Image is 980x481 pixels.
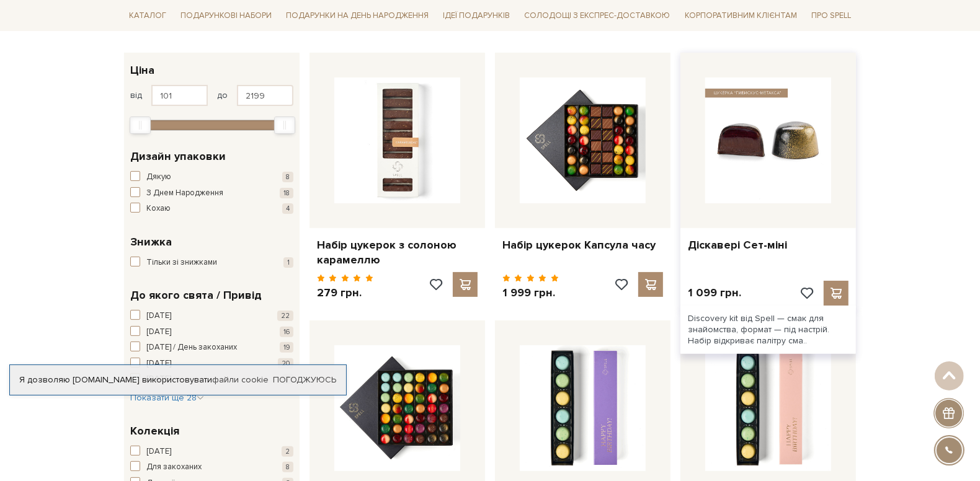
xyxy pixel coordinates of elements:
[146,310,171,322] span: [DATE]
[277,311,293,321] span: 22
[282,172,293,182] span: 8
[680,6,802,25] a: Корпоративним клієнтам
[278,358,293,369] span: 20
[680,306,856,355] div: Discovery kit від Spell — смак для знайомства, формат — під настрій. Набір відкриває палітру сма..
[317,286,373,300] p: 279 грн.
[146,187,223,200] span: З Днем Народження
[280,342,293,353] span: 19
[130,392,204,403] span: Показати ще 28
[146,203,171,215] span: Кохаю
[130,90,142,101] span: від
[282,446,293,457] span: 2
[130,257,293,269] button: Тільки зі знижками 1
[281,6,434,25] a: Подарунки на День народження
[806,6,856,25] a: Про Spell
[176,6,277,25] a: Подарункові набори
[130,171,293,183] button: Дякую 8
[130,203,293,215] button: Кохаю 4
[217,90,228,101] span: до
[130,446,293,458] button: [DATE] 2
[705,77,831,203] img: Діскавері Сет-міні
[130,423,179,439] span: Колекція
[212,374,269,385] a: файли cookie
[130,148,226,165] span: Дизайн упаковки
[146,461,202,474] span: Для закоханих
[130,461,293,474] button: Для закоханих 8
[151,85,208,106] input: Ціна
[146,446,171,458] span: [DATE]
[130,310,293,322] button: [DATE] 22
[130,358,293,370] button: [DATE] 20
[146,257,217,269] span: Тільки зі знижками
[130,187,293,200] button: З Днем Народження 18
[146,358,171,370] span: [DATE]
[502,286,559,300] p: 1 999 грн.
[282,462,293,472] span: 8
[130,234,172,250] span: Знижка
[146,326,171,338] span: [DATE]
[237,85,293,106] input: Ціна
[280,188,293,198] span: 18
[520,5,675,26] a: Солодощі з експрес-доставкою
[280,327,293,337] span: 16
[130,342,293,354] button: [DATE] / День закоханих 19
[282,203,293,214] span: 4
[146,171,171,183] span: Дякую
[130,287,262,304] span: До якого свята / Привід
[146,342,237,354] span: [DATE] / День закоханих
[688,238,849,252] a: Діскавері Сет-міні
[438,6,515,25] a: Ідеї подарунків
[274,117,295,134] div: Max
[688,286,741,300] p: 1 099 грн.
[130,117,151,134] div: Min
[317,238,478,267] a: Набір цукерок з солоною карамеллю
[130,62,154,79] span: Ціна
[124,6,171,25] a: Каталог
[502,238,663,252] a: Набір цукерок Капсула часу
[130,392,204,404] button: Показати ще 28
[273,374,336,386] a: Погоджуюсь
[10,374,346,386] div: Я дозволяю [DOMAIN_NAME] використовувати
[130,326,293,338] button: [DATE] 16
[283,257,293,268] span: 1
